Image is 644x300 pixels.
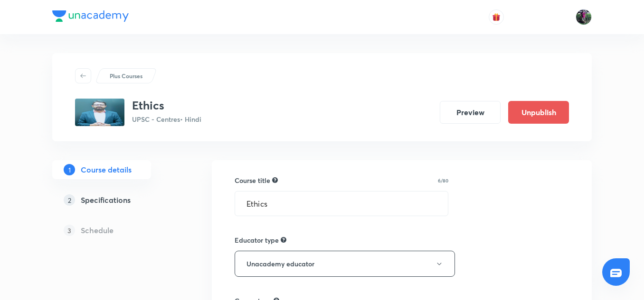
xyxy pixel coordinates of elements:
a: 2Specifications [52,191,181,209]
h6: Course title [235,175,270,185]
p: 1 [64,164,75,175]
h6: Educator type [235,235,279,245]
p: 6/80 [438,178,448,183]
a: Company Logo [52,10,129,24]
h5: Course details [81,164,132,175]
div: A great title is short, clear and descriptive [272,176,278,184]
h5: Specifications [81,194,131,206]
p: 2 [64,194,75,206]
img: Ravishekhar Kumar [576,9,592,25]
img: avatar [492,13,501,21]
button: Unacademy educator [235,251,455,277]
div: Not allowed to edit [281,236,286,244]
img: e08b5c0db8104599a3b156a20eccfb5f.jpg [75,99,124,126]
button: Preview [440,101,501,124]
img: Company Logo [52,10,129,22]
input: A great title is short, clear and descriptive [235,191,448,216]
p: 3 [64,225,75,236]
h3: Ethics [132,99,201,112]
p: UPSC - Centres • Hindi [132,114,201,124]
h5: Schedule [81,225,114,236]
p: Plus Courses [110,72,142,80]
button: avatar [489,9,504,25]
button: Unpublish [508,101,569,124]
